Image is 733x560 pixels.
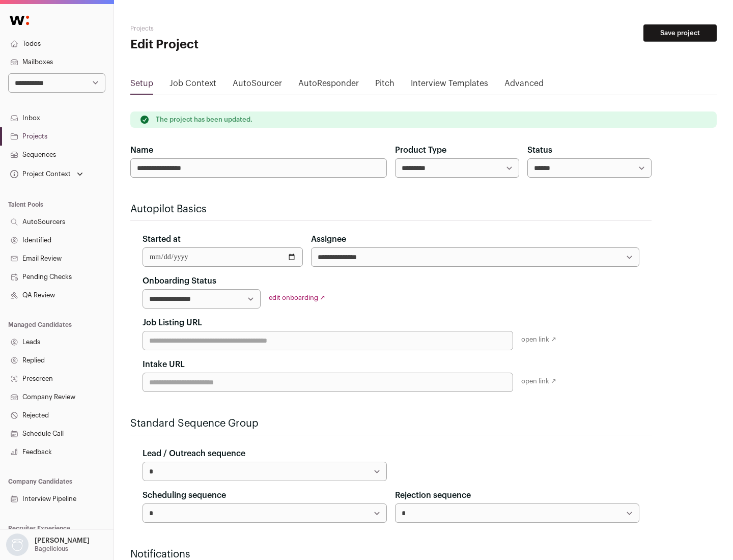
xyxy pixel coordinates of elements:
button: Save project [643,24,717,42]
a: Interview Templates [411,77,488,94]
a: edit onboarding ↗ [269,294,325,301]
img: nopic.png [6,534,29,556]
a: AutoSourcer [233,77,282,94]
a: Setup [130,77,153,94]
a: Advanced [504,77,544,94]
a: Job Context [170,77,216,94]
button: Open dropdown [4,534,92,556]
label: Product Type [395,144,446,156]
p: The project has been updated. [156,116,252,124]
label: Rejection sequence [395,489,471,501]
h1: Edit Project [130,37,326,53]
h2: Standard Sequence Group [130,416,652,431]
label: Status [527,144,552,156]
a: AutoResponder [298,77,359,94]
div: Project Context [8,170,71,178]
a: Pitch [375,77,394,94]
label: Job Listing URL [143,317,202,329]
p: Bagelicious [35,545,68,553]
p: [PERSON_NAME] [35,537,90,545]
label: Intake URL [143,358,185,371]
img: Wellfound [4,10,35,31]
label: Lead / Outreach sequence [143,447,245,460]
label: Started at [143,233,181,245]
label: Onboarding Status [143,275,216,287]
label: Scheduling sequence [143,489,226,501]
h2: Projects [130,24,326,33]
h2: Autopilot Basics [130,202,652,216]
button: Open dropdown [8,167,85,181]
label: Name [130,144,153,156]
label: Assignee [311,233,346,245]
